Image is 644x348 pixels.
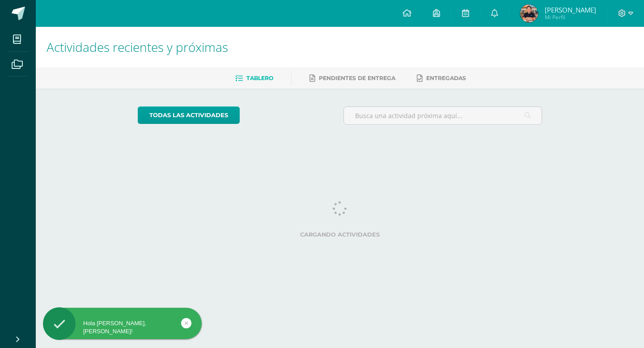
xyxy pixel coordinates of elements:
a: todas las Actividades [138,106,240,124]
span: Actividades recientes y próximas [47,38,228,55]
span: Entregadas [426,75,466,81]
span: Tablero [246,75,273,81]
a: Pendientes de entrega [309,71,395,85]
span: Mi Perfil [545,13,596,21]
span: Pendientes de entrega [319,75,395,81]
label: Cargando actividades [138,231,542,238]
a: Entregadas [417,71,466,85]
a: Tablero [235,71,273,85]
input: Busca una actividad próxima aquí... [344,107,542,124]
span: [PERSON_NAME] [545,5,596,14]
div: Hola [PERSON_NAME], [PERSON_NAME]! [43,319,202,335]
img: f43e27e3ed8d81362cd13648f0beaef1.png [520,4,538,22]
